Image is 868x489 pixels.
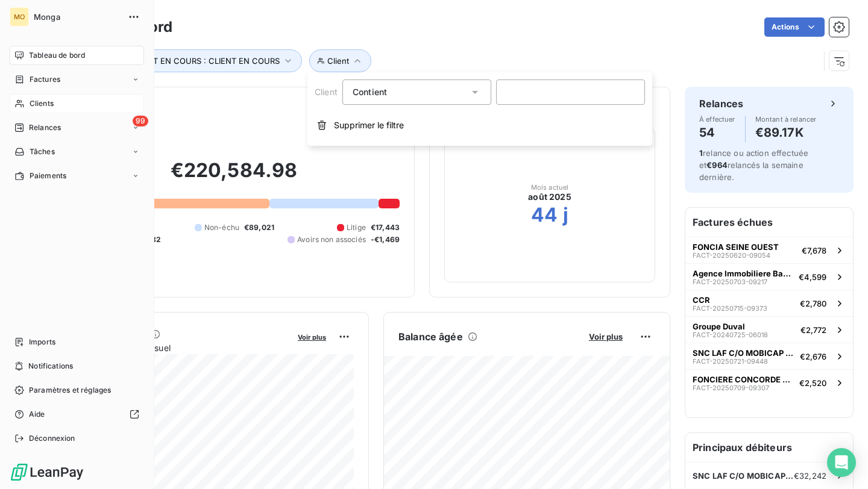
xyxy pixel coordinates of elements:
span: €89,021 [244,222,274,233]
span: Aide [29,409,45,420]
span: Tâches [30,146,55,157]
a: Tâches [10,142,144,161]
span: €2,520 [799,378,826,388]
span: Déconnexion [29,433,75,444]
span: Monga [34,12,121,22]
a: Tableau de bord [10,46,144,65]
span: À effectuer [699,116,735,123]
div: Open Intercom Messenger [827,448,856,477]
span: Relances [29,122,61,133]
span: Non-échu [204,222,239,233]
span: Voir plus [298,333,326,341]
span: €4,599 [799,272,826,282]
span: €2,780 [800,299,826,308]
button: Groupe DuvalFACT-20240725-06018€2,772 [685,316,853,343]
a: Paramètres et réglages [10,381,144,400]
span: FACT-20250715-09373 [693,305,767,312]
button: Agence Immobiliere BaumannFACT-20250703-09217€4,599 [685,263,853,290]
button: Client [309,49,371,72]
h4: €89.17K [755,123,817,142]
span: €7,678 [802,246,826,255]
button: Actions [764,17,825,37]
a: Factures [10,70,144,89]
span: Groupe Duval [693,322,745,331]
span: -€1,469 [371,234,400,245]
span: Paramètres et réglages [29,385,111,396]
span: FACT-20240725-06018 [693,331,768,338]
button: Supprimer le filtre [307,112,652,139]
span: FACT-20250703-09217 [693,278,767,285]
input: placeholder [496,79,645,105]
span: SNC LAF C/O MOBICAP RED [693,471,794,481]
span: relance ou action effectuée et relancés la semaine dernière. [699,148,808,182]
a: Imports [10,332,144,352]
span: Contient [353,87,387,97]
span: Chiffre d'affaires mensuel [68,341,289,354]
span: août 2025 [528,191,571,203]
span: Notifications [28,361,73,372]
h2: €220,584.98 [68,158,400,195]
span: SNC LAF C/O MOBICAP RED [693,348,795,358]
span: FONCIA SEINE OUEST [693,242,779,252]
span: €964 [706,160,728,170]
span: €17,443 [371,222,400,233]
button: CCRFACT-20250715-09373€2,780 [685,290,853,316]
span: CLIENT EN COURS : CLIENT EN COURS [130,56,280,66]
a: Clients [10,94,144,113]
span: CCR [693,295,710,305]
span: Factures [30,74,60,85]
h2: 44 [531,203,558,227]
span: €2,676 [800,352,826,361]
span: Tableau de bord [29,50,85,61]
span: Imports [29,337,55,347]
h6: Principaux débiteurs [685,433,853,462]
h4: 54 [699,123,735,142]
span: FACT-20250620-09054 [693,252,770,259]
button: CLIENT EN COURS : CLIENT EN COURS [113,49,302,72]
span: Montant à relancer [755,116,817,123]
button: FONCIA SEINE OUESTFACT-20250620-09054€7,678 [685,237,853,263]
button: SNC LAF C/O MOBICAP REDFACT-20250721-09448€2,676 [685,343,853,369]
button: Voir plus [585,331,626,342]
span: Voir plus [589,332,623,341]
span: €32,242 [794,471,826,481]
span: 99 [133,116,148,126]
div: MO [10,7,29,26]
h6: Factures échues [685,208,853,237]
span: FACT-20250721-09448 [693,358,768,365]
span: Agence Immobiliere Baumann [693,269,794,278]
span: Mois actuel [531,184,569,191]
span: Client [315,87,338,97]
span: 1 [699,148,703,158]
h6: Balance âgée [398,329,463,344]
a: Paiements [10,166,144,185]
img: Logo LeanPay [10,463,84,482]
span: €2,772 [800,325,826,335]
span: Avoirs non associés [297,234,366,245]
button: Voir plus [294,331,330,342]
h2: j [563,203,568,227]
span: Supprimer le filtre [334,119,404,131]
a: 99Relances [10,118,144,137]
span: Litige [347,222,366,233]
span: Clients [30,98,54,109]
span: Paiements [30,170,66,181]
button: FONCIERE CONCORDE RUEIL C/O AREAM PROPERTYFACT-20250709-09307€2,520 [685,369,853,396]
h6: Relances [699,96,743,111]
a: Aide [10,405,144,424]
span: Client [327,56,349,66]
span: FACT-20250709-09307 [693,384,769,391]
span: FONCIERE CONCORDE RUEIL C/O AREAM PROPERTY [693,375,794,384]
